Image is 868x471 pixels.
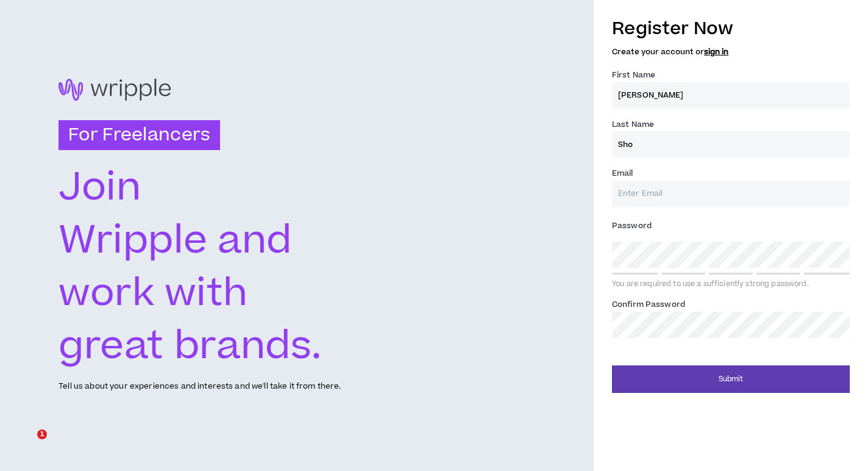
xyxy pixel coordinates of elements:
[612,181,850,207] input: Enter Email
[612,131,850,157] input: Last name
[59,320,322,375] text: great brands.
[704,46,728,57] a: sign in
[12,430,41,459] iframe: Intercom live chat
[612,164,633,183] label: Email
[59,381,341,392] p: Tell us about your experiences and interests and we'll take it from there.
[612,279,850,289] div: You are required to use a sufficiently strong password.
[612,16,850,41] h3: Register Now
[59,267,249,322] text: work with
[612,295,685,314] label: Confirm Password
[59,160,141,215] text: Join
[612,82,850,109] input: First name
[612,365,850,393] button: Submit
[59,214,292,268] text: Wripple and
[612,65,655,85] label: First Name
[37,430,47,439] span: 1
[59,120,220,151] h3: For Freelancers
[612,115,654,134] label: Last Name
[612,220,652,231] span: Password
[612,48,850,56] h5: Create your account or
